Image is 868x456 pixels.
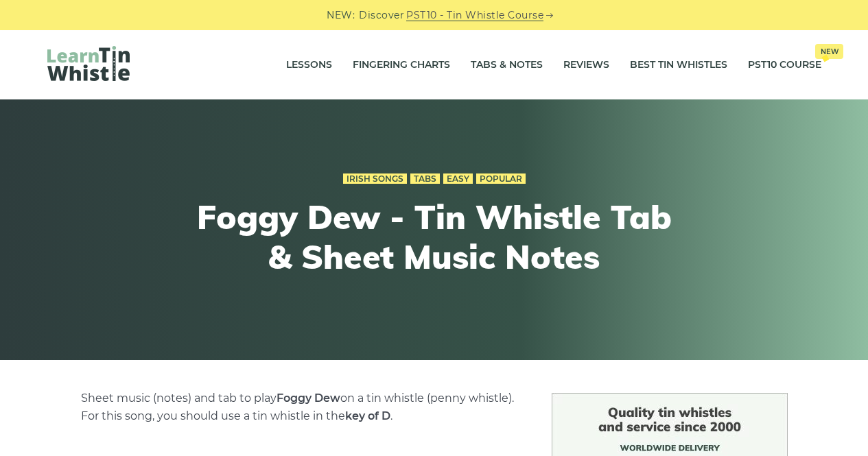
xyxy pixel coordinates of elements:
[345,409,390,422] strong: key of D
[815,44,843,59] span: New
[563,48,609,82] a: Reviews
[476,173,526,184] a: Popular
[286,48,332,82] a: Lessons
[343,173,407,184] a: Irish Songs
[443,173,473,184] a: Easy
[47,46,130,81] img: LearnTinWhistle.com
[277,392,340,405] strong: Foggy Dew
[410,173,440,184] a: Tabs
[630,48,727,82] a: Best Tin Whistles
[471,48,543,82] a: Tabs & Notes
[353,48,450,82] a: Fingering Charts
[81,389,519,425] p: Sheet music (notes) and tab to play on a tin whistle (penny whistle). For this song, you should u...
[748,48,821,82] a: PST10 CourseNew
[182,197,687,276] h1: Foggy Dew - Tin Whistle Tab & Sheet Music Notes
